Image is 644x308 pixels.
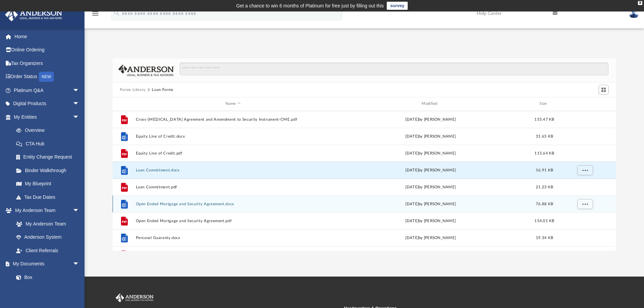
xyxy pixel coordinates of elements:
div: Name [135,101,330,107]
img: Anderson Advisors Platinum Portal [114,293,155,302]
button: Loan Commitment.docx [136,168,330,172]
a: Overview [9,124,90,137]
span: arrow_drop_down [73,84,86,97]
div: [DATE] by [PERSON_NAME] [333,218,528,224]
a: My Anderson Teamarrow_drop_down [5,204,86,217]
div: [DATE] by [PERSON_NAME] [333,184,528,190]
span: arrow_drop_down [73,204,86,218]
a: Home [5,30,90,43]
a: Tax Due Dates [9,190,90,204]
div: id [561,101,608,107]
button: Equity Line of Credit.pdf [136,151,330,156]
input: Search files and folders [180,63,609,75]
button: More options [577,165,593,175]
button: Switch to Grid View [599,85,609,94]
div: id [116,101,133,107]
a: Platinum Q&Aarrow_drop_down [5,84,90,97]
div: [DATE] by [PERSON_NAME] [333,133,528,139]
a: Tax Organizers [5,56,90,70]
img: User Pic [629,8,639,18]
i: menu [91,9,99,18]
button: More options [577,199,593,209]
div: NEW [39,72,54,82]
span: 21.23 KB [536,185,553,189]
div: [DATE] by [PERSON_NAME] [333,167,528,173]
a: menu [91,13,99,18]
i: search [113,9,120,17]
button: Cross-[MEDICAL_DATA] Agreement and Amendment to Security Instrument-CME.pdf [136,117,330,122]
button: Loan Commitment.pdf [136,185,330,189]
a: Digital Productsarrow_drop_down [5,97,90,111]
a: Meeting Minutes [9,284,86,298]
div: Size [531,101,558,107]
div: [DATE] by [PERSON_NAME] [333,116,528,122]
span: 155.47 KB [534,117,554,121]
a: Online Ordering [5,43,90,57]
button: Forms Library [120,87,146,93]
a: Client Referrals [9,244,86,257]
span: 19.34 KB [536,236,553,239]
div: grid [113,111,616,251]
div: close [638,1,642,5]
span: 76.88 KB [536,202,553,206]
span: arrow_drop_down [73,97,86,111]
button: Loan Forms [152,87,173,93]
span: 16.91 KB [536,168,553,172]
div: [DATE] by [PERSON_NAME] [333,235,528,241]
button: Open Ended Mortgage and Security Agreement.docx [136,202,330,206]
span: 115.64 KB [534,151,554,155]
button: Open Ended Mortgage and Security Agreement.pdf [136,219,330,223]
div: Get a chance to win 6 months of Platinum for free just by filling out this [236,2,384,10]
div: Modified [333,101,528,107]
button: Personal Guaranty.docx [136,236,330,240]
a: Binder Walkthrough [9,164,90,177]
a: CTA Hub [9,137,90,150]
span: 154.01 KB [534,219,554,222]
a: Order StatusNEW [5,70,90,84]
img: Anderson Advisors Platinum Portal [3,8,64,21]
a: My Documentsarrow_drop_down [5,257,86,271]
a: Box [9,270,83,284]
a: My Anderson Team [9,217,83,231]
a: My Entitiesarrow_drop_down [5,110,90,124]
a: Anderson System [9,231,86,244]
span: arrow_drop_down [73,257,86,271]
button: Equity Line of Credit.docx [136,134,330,139]
span: 31.65 KB [536,134,553,138]
a: My Blueprint [9,177,86,191]
div: [DATE] by [PERSON_NAME] [333,150,528,156]
a: Entity Change Request [9,150,90,164]
a: survey [387,2,408,10]
span: arrow_drop_down [73,110,86,124]
div: [DATE] by [PERSON_NAME] [333,201,528,207]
